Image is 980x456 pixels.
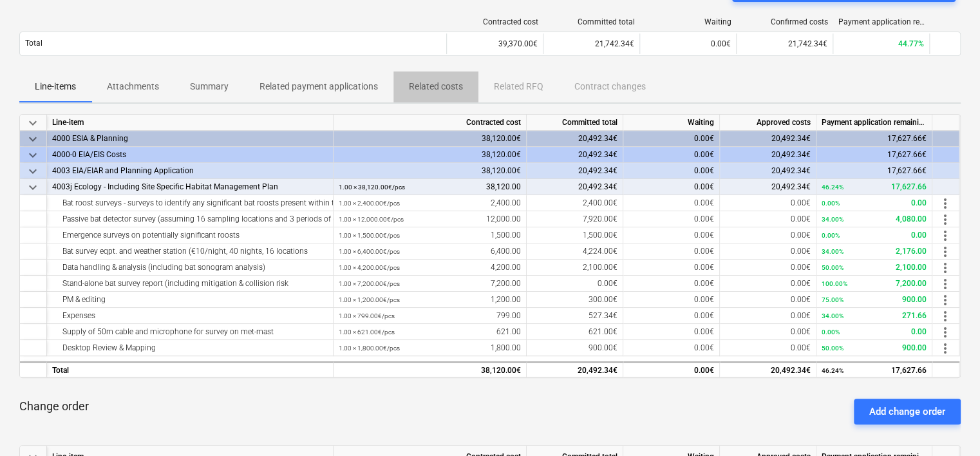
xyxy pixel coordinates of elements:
div: 4000-0 EIA/EIS Costs [52,147,328,163]
span: 0.00€ [694,247,714,256]
div: 4003j Ecology - Including Site Specific Habitat Management Plan [52,179,328,195]
div: 20,492.34€ [527,163,623,179]
small: 1.00 × 4,200.00€ / pcs [339,264,400,271]
div: 38,120.00€ [334,131,527,147]
div: 17,627.66 [822,179,927,195]
span: 44.77% [898,39,924,48]
div: 4,080.00 [822,211,927,227]
span: 1,500.00€ [583,231,617,240]
p: Related costs [409,80,463,93]
small: 1.00 × 1,500.00€ / pcs [339,232,400,239]
span: 0.00€ [791,311,811,320]
span: 0.00€ [694,182,714,191]
small: 1.00 × 621.00€ / pcs [339,328,395,336]
span: 20,492.34€ [578,182,617,191]
span: 621.00€ [589,327,617,336]
div: PM & editing [52,292,328,308]
small: 50.00% [822,345,843,352]
div: Emergence surveys on potentially significant roosts [52,227,328,243]
div: Bat survey eqpt. and weather station (€10/night, 40 nights, 16 locations [52,243,328,260]
span: keyboard_arrow_down [25,180,41,195]
div: 17,627.66€ [816,131,932,147]
span: 0.00€ [791,198,811,207]
div: 271.66 [822,308,927,324]
div: 0.00 [822,324,927,340]
div: Stand-alone bat survey report (including mitigation & collision risk [52,276,328,292]
small: 100.00% [822,280,847,287]
p: Line-items [35,80,76,93]
small: 34.00% [822,248,843,255]
span: 2,100.00€ [583,263,617,272]
div: Approved costs [720,115,816,131]
small: 1.00 × 1,200.00€ / pcs [339,296,400,303]
small: 46.24% [822,367,843,374]
span: 0.00€ [694,214,714,223]
span: 0.00€ [694,295,714,304]
small: 50.00% [822,264,843,271]
div: 2,100.00 [822,260,927,276]
div: 17,627.66€ [816,147,932,163]
div: 2,176.00 [822,243,927,260]
span: 0.00€ [791,214,811,223]
span: more_vert [938,212,953,227]
span: 7,920.00€ [583,214,617,223]
div: 1,500.00 [339,227,521,243]
span: 21,742.34€ [595,39,634,48]
span: more_vert [938,244,953,260]
span: 0.00€ [694,311,714,320]
div: 20,492.34€ [720,131,816,147]
div: 20,492.34€ [527,131,623,147]
span: more_vert [938,325,953,340]
div: 621.00 [339,324,521,340]
span: 900.00€ [589,343,617,352]
div: 12,000.00 [339,211,521,227]
div: Committed total [527,115,623,131]
span: 0.00€ [791,231,811,240]
small: 0.00% [822,200,840,207]
div: 20,492.34€ [720,147,816,163]
div: 17,627.66 [822,363,927,379]
div: 20,492.34€ [720,163,816,179]
div: Expenses [52,308,328,324]
div: Passive bat detector survey (assuming 16 sampling locations and 3 periods of deployment) [52,211,328,227]
div: 0.00€ [623,361,720,377]
small: 1.00 × 1,800.00€ / pcs [339,345,400,352]
span: 0.00€ [791,263,811,272]
small: 46.24% [822,184,843,191]
span: 0.00€ [791,343,811,352]
div: Desktop Review & Mapping [52,340,328,356]
div: 900.00 [822,340,927,356]
div: Line-item [47,115,334,131]
div: 20,492.34€ [720,361,816,377]
div: Payment application remaining [816,115,932,131]
div: 38,120.00€ [334,361,527,377]
div: 0.00€ [623,147,720,163]
p: Summary [190,80,229,93]
span: more_vert [938,292,953,308]
span: more_vert [938,341,953,356]
div: 0.00 [822,195,927,211]
span: 0.00€ [711,39,731,48]
span: more_vert [938,309,953,324]
div: 4000 ESIA & Planning [52,131,328,147]
span: more_vert [938,260,953,276]
iframe: Chat Widget [916,394,980,456]
div: 38,120.00€ [334,147,527,163]
div: 0.00 [822,227,927,243]
div: 6,400.00 [339,243,521,260]
div: 0.00€ [623,163,720,179]
span: 2,400.00€ [583,198,617,207]
div: 0.00€ [623,131,720,147]
small: 34.00% [822,312,843,319]
span: keyboard_arrow_down [25,131,41,147]
span: 0.00€ [791,247,811,256]
span: 0.00€ [694,343,714,352]
div: 2,400.00 [339,195,521,211]
div: Add change order [869,403,945,420]
div: Total [47,361,334,377]
small: 0.00% [822,232,840,239]
div: 20,492.34€ [527,147,623,163]
p: Change order [19,399,89,414]
div: 799.00 [339,308,521,324]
